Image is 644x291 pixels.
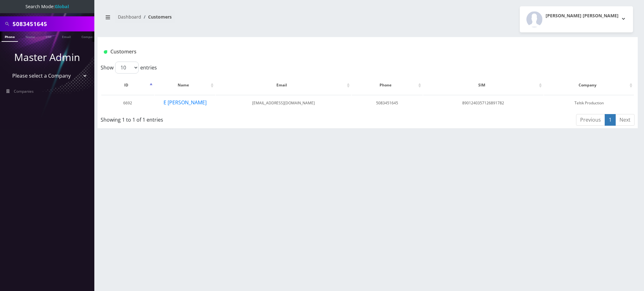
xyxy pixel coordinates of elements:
a: Next [615,114,635,126]
th: SIM: activate to sort column ascending [423,76,543,94]
td: Teltik Production [544,95,634,111]
td: 6692 [101,95,154,111]
a: Email [59,31,74,41]
nav: breadcrumb [102,10,363,28]
li: Customers [141,14,172,20]
th: Phone: activate to sort column ascending [352,76,423,94]
a: Name [22,31,38,41]
h1: Customers [104,49,542,55]
button: [PERSON_NAME] [PERSON_NAME] [520,6,633,32]
button: E [PERSON_NAME] [163,98,207,107]
div: Showing 1 to 1 of 1 entries [101,113,319,124]
select: Showentries [115,62,139,74]
input: Search All Companies [13,18,93,30]
a: Company [78,31,99,41]
td: 8901240357126891782 [423,95,543,111]
a: Phone [2,31,18,42]
th: ID: activate to sort column descending [101,76,154,94]
th: Name: activate to sort column ascending [155,76,215,94]
span: Search Mode: [25,3,69,9]
td: [EMAIL_ADDRESS][DOMAIN_NAME] [216,95,351,111]
a: Dashboard [118,14,141,20]
strong: Global [55,3,69,9]
label: Show entries [101,62,157,74]
a: Previous [576,114,605,126]
a: 1 [605,114,616,126]
h2: [PERSON_NAME] [PERSON_NAME] [546,13,619,19]
span: Companies [14,89,34,94]
td: 5083451645 [352,95,423,111]
th: Company: activate to sort column ascending [544,76,634,94]
th: Email: activate to sort column ascending [216,76,351,94]
a: SIM [42,31,54,41]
